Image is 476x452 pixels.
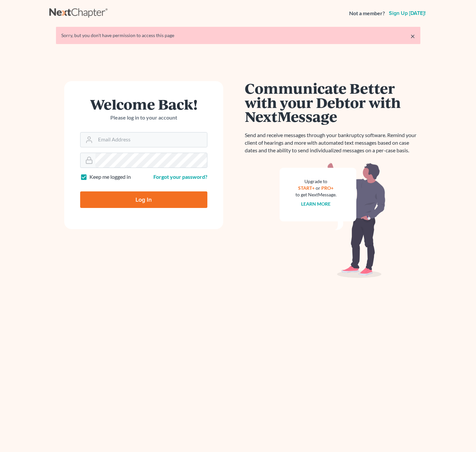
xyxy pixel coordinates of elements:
[245,131,420,154] p: Send and receive messages through your bankruptcy software. Remind your client of hearings and mo...
[298,185,315,191] a: START+
[80,191,207,208] input: Log In
[316,185,320,191] span: or
[349,10,385,17] strong: Not a member?
[321,185,334,191] a: PRO+
[80,114,207,122] p: Please log in to your account
[89,173,131,181] label: Keep me logged in
[388,11,427,16] a: Sign up [DATE]!
[295,191,337,198] div: to get NextMessage.
[61,32,415,39] div: Sorry, but you don't have permission to access this page
[280,162,386,278] img: nextmessage_bg-59042aed3d76b12b5cd301f8e5b87938c9018125f34e5fa2b7a6b67550977c72.svg
[95,132,207,147] input: Email Address
[410,32,415,40] a: ×
[80,97,207,111] h1: Welcome Back!
[245,81,420,124] h1: Communicate Better with your Debtor with NextMessage
[301,201,331,207] a: Learn more
[153,174,207,180] a: Forgot your password?
[295,178,337,185] div: Upgrade to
